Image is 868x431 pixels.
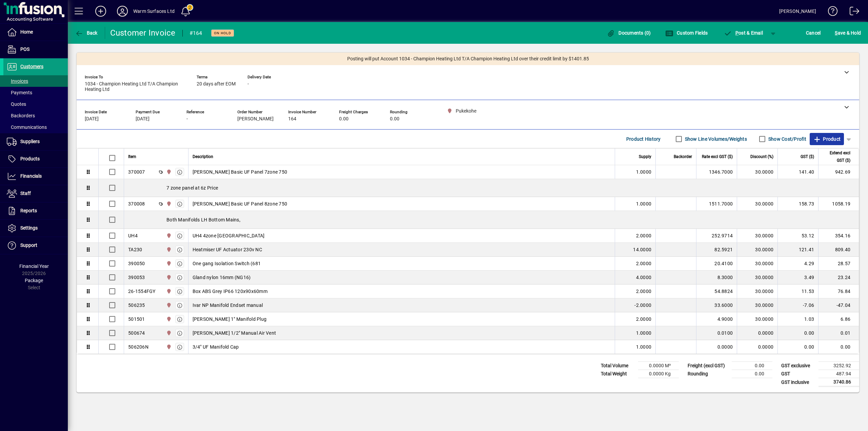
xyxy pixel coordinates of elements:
[777,197,818,211] td: 158.73
[737,243,777,257] td: 30.0000
[636,274,652,281] span: 4.0000
[701,232,733,239] div: 252.9714
[639,153,651,160] span: Supply
[779,6,816,17] div: [PERSON_NAME]
[737,197,777,211] td: 30.0000
[777,285,818,298] td: 11.53
[164,246,172,253] span: Pukekohe
[3,24,68,41] a: Home
[85,81,186,92] span: 1034 - Champion Heating Ltd T/A Champion Heating Ltd
[25,278,43,283] span: Package
[3,110,68,121] a: Backorders
[818,378,859,387] td: 3740.86
[133,6,175,17] div: Warm Surfaces Ltd
[597,362,638,370] td: Total Volume
[128,153,136,160] span: Item
[737,312,777,326] td: 30.0000
[636,344,652,350] span: 1.0000
[777,257,818,271] td: 4.29
[3,151,68,168] a: Products
[777,271,818,285] td: 3.49
[136,116,150,122] span: [DATE]
[664,27,710,39] button: Custom Fields
[164,315,172,323] span: Pukekohe
[20,139,40,144] span: Suppliers
[777,165,818,179] td: 141.40
[823,149,850,164] span: Extend excl GST ($)
[701,344,733,350] div: 0.0000
[164,260,172,267] span: Pukekohe
[193,302,263,309] span: Ivar NP Manifold Endset manual
[3,237,68,254] a: Support
[3,185,68,202] a: Staff
[7,113,35,118] span: Backorders
[845,1,860,23] a: Logout
[164,274,172,281] span: Pukekohe
[3,133,68,150] a: Suppliers
[248,81,249,87] span: -
[684,362,732,370] td: Freight (excl GST)
[7,101,26,107] span: Quotes
[75,30,98,36] span: Back
[801,153,814,160] span: GST ($)
[73,27,99,39] button: Back
[193,274,251,281] span: Gland nylon 16mm (NG16)
[3,87,68,98] a: Payments
[193,260,261,267] span: One gang Isolation Switch (681
[626,134,661,144] span: Product History
[128,330,145,336] div: 500674
[638,370,679,378] td: 0.0000 Kg
[20,242,37,248] span: Support
[813,134,841,144] span: Product
[835,30,837,36] span: S
[737,285,777,298] td: 30.0000
[3,168,68,185] a: Financials
[3,220,68,237] a: Settings
[164,200,172,208] span: Pukekohe
[777,326,818,340] td: 0.00
[818,257,859,271] td: 28.57
[20,156,40,161] span: Products
[193,169,288,175] span: [PERSON_NAME] Basic UF Panel 7zone 750
[818,340,859,354] td: 0.00
[818,326,859,340] td: 0.01
[128,200,145,207] div: 370008
[288,116,296,122] span: 164
[186,116,188,122] span: -
[735,30,738,36] span: P
[835,27,861,38] span: ave & Hold
[112,5,133,17] button: Profile
[818,271,859,285] td: 23.24
[732,370,772,378] td: 0.00
[674,153,692,160] span: Backorder
[193,200,288,207] span: [PERSON_NAME] Basic UF Panel 8zone 750
[128,288,156,295] div: 26-1554FGY
[633,246,651,253] span: 14.0000
[7,124,47,130] span: Communications
[701,330,733,336] div: 0.0100
[128,302,145,309] div: 506235
[7,78,28,84] span: Invoices
[818,370,859,378] td: 487.94
[701,316,733,322] div: 4.9000
[701,302,733,309] div: 33.6000
[20,208,37,213] span: Reports
[818,229,859,243] td: 354.16
[777,340,818,354] td: 0.00
[638,362,679,370] td: 0.0000 M³
[128,344,149,350] div: 506206N
[128,169,145,175] div: 370007
[634,302,651,309] span: -2.0000
[624,133,664,145] button: Product History
[20,29,33,35] span: Home
[128,246,142,253] div: TA230
[777,298,818,312] td: -7.06
[128,260,145,267] div: 390050
[818,243,859,257] td: 809.40
[684,136,747,142] label: Show Line Volumes/Weights
[193,246,262,253] span: Heatmiser UF Actuator 230v NC
[701,246,733,253] div: 82.5921
[701,169,733,175] div: 1346.7000
[684,370,732,378] td: Rounding
[701,200,733,207] div: 1511.7000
